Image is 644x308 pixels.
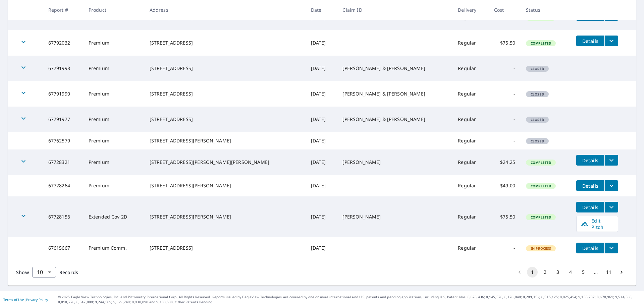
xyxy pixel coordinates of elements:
nav: pagination navigation [513,267,628,278]
td: 67791998 [43,56,83,81]
span: Details [580,38,600,44]
td: [DATE] [306,132,337,149]
td: [DATE] [306,175,337,196]
button: Go to page 3 [552,267,563,278]
td: Premium Comm. [83,237,144,259]
td: Premium [83,56,144,81]
td: [PERSON_NAME] [337,149,452,175]
td: Regular [452,149,489,175]
td: [DATE] [306,196,337,237]
a: Privacy Policy [26,297,48,302]
td: - [489,56,521,81]
span: Details [580,204,600,210]
span: Completed [527,160,555,165]
div: [STREET_ADDRESS] [150,65,300,72]
button: page 1 [527,267,538,278]
span: Show [16,269,29,275]
td: $24.25 [489,149,521,175]
td: 67791977 [43,107,83,132]
div: [STREET_ADDRESS] [150,245,300,251]
button: Go to page 2 [540,267,550,278]
td: [PERSON_NAME] [337,196,452,237]
button: filesDropdownBtn-67728321 [604,155,618,166]
p: | [3,298,48,302]
td: [DATE] [306,149,337,175]
td: 67792032 [43,30,83,56]
td: Premium [83,149,144,175]
td: [PERSON_NAME] & [PERSON_NAME] [337,56,452,81]
td: Premium [83,81,144,107]
td: 67762579 [43,132,83,149]
div: … [591,269,601,275]
span: Closed [527,66,548,71]
td: Premium [83,107,144,132]
span: Edit Pitch [581,218,614,230]
td: - [489,132,521,149]
button: Go to next page [616,267,627,278]
td: Regular [452,196,489,237]
td: 67791990 [43,81,83,107]
td: [DATE] [306,237,337,259]
td: [DATE] [306,56,337,81]
button: Go to page 5 [578,267,589,278]
button: detailsBtn-67728264 [576,180,604,191]
td: [DATE] [306,81,337,107]
span: Completed [527,184,555,188]
td: $75.50 [489,30,521,56]
button: filesDropdownBtn-67615667 [604,243,618,253]
td: - [489,107,521,132]
div: [STREET_ADDRESS][PERSON_NAME] [150,182,300,189]
td: Premium [83,175,144,196]
td: Regular [452,81,489,107]
td: [PERSON_NAME] & [PERSON_NAME] [337,107,452,132]
td: Regular [452,237,489,259]
td: Regular [452,107,489,132]
td: Regular [452,175,489,196]
span: Details [580,245,600,251]
td: 67728156 [43,196,83,237]
p: © 2025 Eagle View Technologies, Inc. and Pictometry International Corp. All Rights Reserved. Repo... [58,295,641,305]
button: detailsBtn-67615667 [576,243,604,253]
button: filesDropdownBtn-67728264 [604,180,618,191]
td: [DATE] [306,30,337,56]
button: filesDropdownBtn-67728156 [604,202,618,212]
div: [STREET_ADDRESS] [150,90,300,97]
td: $49.00 [489,175,521,196]
button: detailsBtn-67728156 [576,202,604,212]
div: [STREET_ADDRESS][PERSON_NAME] [150,213,300,220]
button: Go to page 4 [565,267,576,278]
div: 10 [32,263,56,282]
span: Details [580,183,600,189]
td: - [489,237,521,259]
td: [DATE] [306,107,337,132]
td: Premium [83,30,144,56]
span: Details [580,157,600,164]
button: detailsBtn-67728321 [576,155,604,166]
td: Premium [83,132,144,149]
a: Edit Pitch [576,216,618,232]
td: 67615667 [43,237,83,259]
span: Records [59,269,78,275]
td: - [489,81,521,107]
button: filesDropdownBtn-67792032 [604,36,618,46]
div: [STREET_ADDRESS] [150,116,300,123]
div: [STREET_ADDRESS][PERSON_NAME] [150,137,300,144]
span: Completed [527,41,555,46]
div: [STREET_ADDRESS] [150,40,300,46]
div: Show 10 records [32,267,56,278]
td: Regular [452,132,489,149]
span: Closed [527,139,548,143]
span: Closed [527,92,548,97]
td: 67728321 [43,149,83,175]
div: [STREET_ADDRESS][PERSON_NAME][PERSON_NAME] [150,159,300,166]
td: Regular [452,30,489,56]
a: Terms of Use [3,297,24,302]
span: Completed [527,215,555,220]
button: Go to page 11 [603,267,614,278]
span: Closed [527,117,548,122]
button: detailsBtn-67792032 [576,36,604,46]
td: [PERSON_NAME] & [PERSON_NAME] [337,81,452,107]
span: In Process [527,246,555,251]
td: Regular [452,56,489,81]
td: 67728264 [43,175,83,196]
